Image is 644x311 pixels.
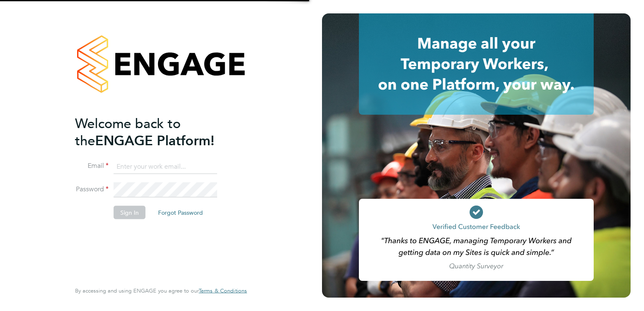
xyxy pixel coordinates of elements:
[75,287,247,294] span: By accessing and using ENGAGE you agree to our
[75,185,109,194] label: Password
[75,115,239,149] h2: ENGAGE Platform!
[151,206,210,219] button: Forgot Password
[75,115,181,149] span: Welcome back to the
[199,288,247,294] a: Terms & Conditions
[114,206,145,219] button: Sign In
[114,159,217,174] input: Enter your work email...
[75,162,109,170] label: Email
